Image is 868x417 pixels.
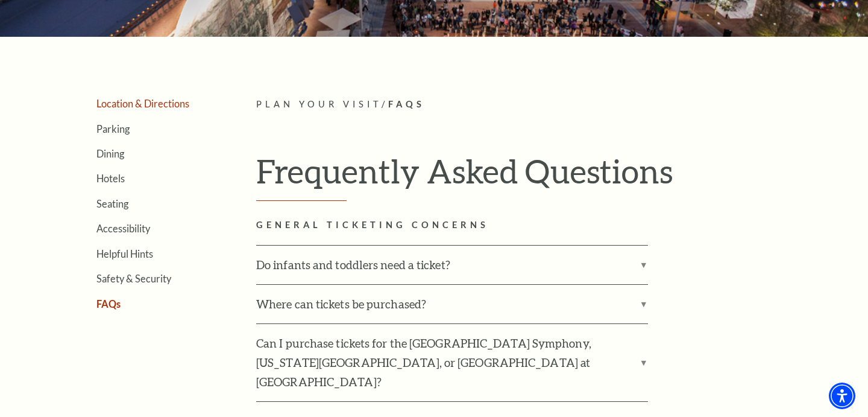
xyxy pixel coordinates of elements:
[96,148,124,159] a: Dining
[96,273,171,284] a: Safety & Security
[256,97,808,112] p: /
[96,248,153,259] a: Helpful Hints
[829,383,855,409] div: Accessibility Menu
[96,298,121,310] a: FAQs
[96,123,130,135] a: Parking
[256,285,648,323] label: Where can tickets be purchased?
[96,173,125,184] a: Hotels
[96,198,128,209] a: Seating
[256,246,648,284] label: Do infants and toddlers need a ticket?
[96,98,189,109] a: Location & Directions
[256,218,808,233] h2: GENERAL TICKETING CONCERNS
[388,99,425,109] span: FAQs
[96,223,150,234] a: Accessibility
[256,99,382,109] span: Plan Your Visit
[256,151,808,201] h1: Frequently Asked Questions
[256,324,648,401] label: Can I purchase tickets for the [GEOGRAPHIC_DATA] Symphony, [US_STATE][GEOGRAPHIC_DATA], or [GEOGR...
